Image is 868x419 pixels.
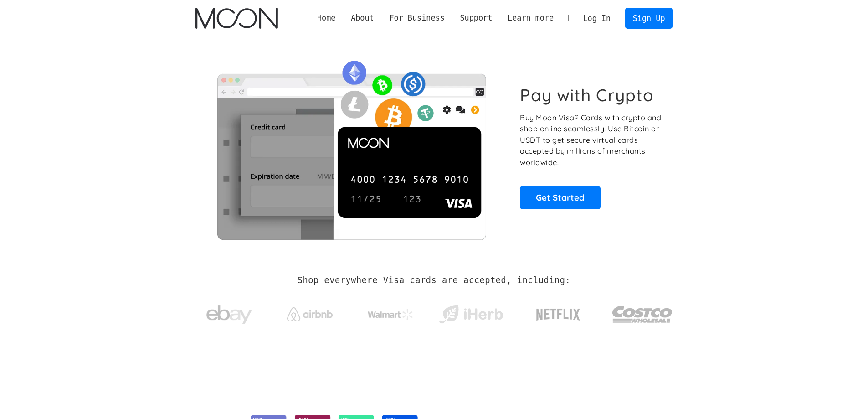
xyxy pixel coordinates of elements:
[520,85,654,105] h1: Pay with Crypto
[389,12,444,24] div: For Business
[368,309,413,320] img: Walmart
[437,294,505,331] a: iHerb
[520,186,601,209] a: Get Started
[452,12,500,24] div: Support
[287,307,333,321] img: Airbnb
[520,112,663,168] p: Buy Moon Visa® Cards with crypto and shop online seamlessly! Use Bitcoin or USDT to get secure vi...
[343,12,381,24] div: About
[195,8,278,29] a: home
[575,8,618,28] a: Log In
[535,303,581,326] img: Netflix
[195,291,263,334] a: ebay
[309,12,343,24] a: Home
[195,8,278,29] img: Moon Logo
[437,303,505,326] img: iHerb
[195,54,508,239] img: Moon Cards let you spend your crypto anywhere Visa is accepted.
[382,12,452,24] div: For Business
[625,8,673,28] a: Sign Up
[508,12,554,24] div: Learn more
[612,288,673,336] a: Costco
[460,12,492,24] div: Support
[500,12,561,24] div: Learn more
[206,300,252,329] img: ebay
[612,297,673,331] img: Costco
[276,298,344,326] a: Airbnb
[351,12,374,24] div: About
[356,300,424,325] a: Walmart
[298,275,570,285] h2: Shop everywhere Visa cards are accepted, including:
[518,294,599,331] a: Netflix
